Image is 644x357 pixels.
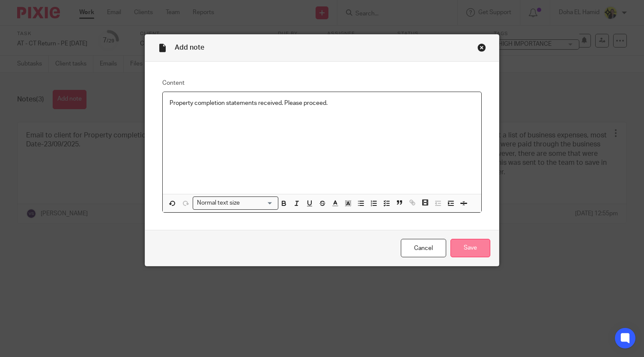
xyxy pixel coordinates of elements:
span: Normal text size [195,199,241,208]
input: Search for option [242,199,273,208]
label: Content [162,79,481,87]
input: Save [450,239,490,257]
span: Add note [175,44,204,51]
a: Cancel [401,239,446,257]
div: Close this dialog window [477,43,486,52]
p: Property completion statements received. Please proceed. [170,99,474,107]
div: Search for option [193,196,278,210]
